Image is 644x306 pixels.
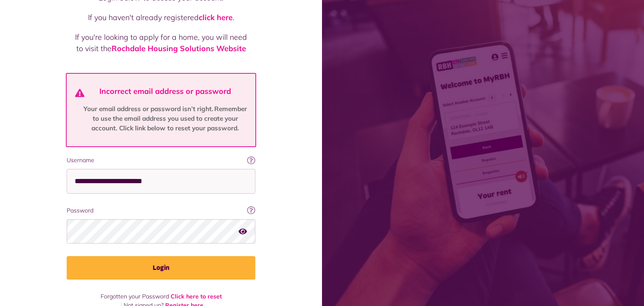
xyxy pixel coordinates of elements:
[75,12,247,23] p: If you haven't already registered .
[75,31,247,54] p: If you're looking to apply for a home, you will need to visit the
[112,44,246,53] a: Rochdale Housing Solutions Website
[67,206,255,215] label: Password
[67,256,255,280] button: Login
[67,156,255,165] label: Username
[199,13,233,22] a: click here
[171,293,222,300] a: Click here to reset
[80,87,250,96] h4: Incorrect email address or password
[101,293,169,300] span: Forgotten your Password
[80,104,250,133] p: Your email address or password isn’t right. Remember to use the email address you used to create ...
